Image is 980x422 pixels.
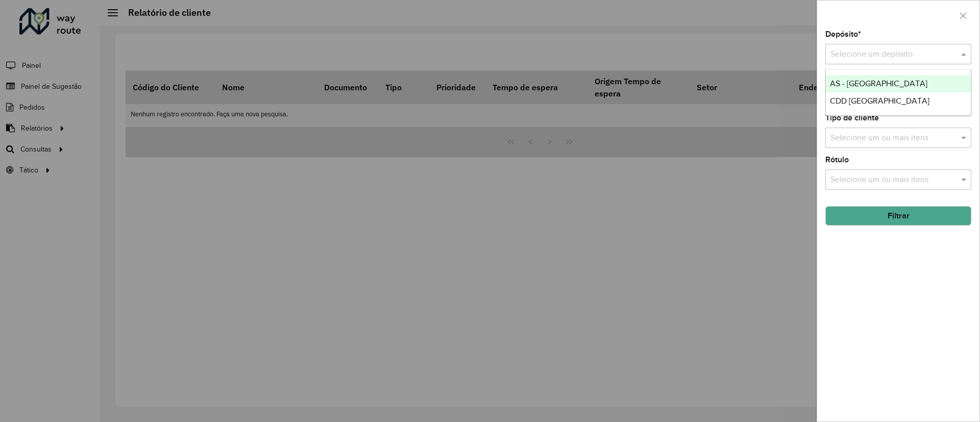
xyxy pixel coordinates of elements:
[825,69,971,116] ng-dropdown-panel: Options list
[830,96,929,105] span: CDD [GEOGRAPHIC_DATA]
[825,112,879,124] label: Tipo de cliente
[830,79,927,88] span: AS - [GEOGRAPHIC_DATA]
[825,28,861,40] label: Depósito
[825,154,849,166] label: Rótulo
[825,206,971,226] button: Filtrar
